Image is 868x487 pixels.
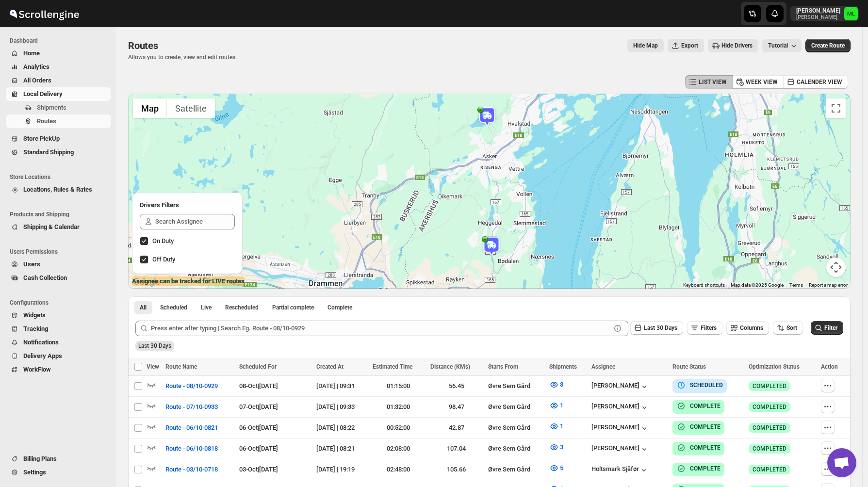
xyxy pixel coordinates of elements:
[430,381,482,391] div: 56.45
[6,271,111,285] button: Cash Collection
[23,223,80,230] span: Shipping & Calendar
[560,443,563,451] span: 3
[672,363,706,370] span: Route Status
[134,301,152,314] button: All routes
[690,423,721,430] b: COMPLETE
[316,402,367,412] div: [DATE] | 09:33
[133,98,167,118] button: Show street map
[809,282,848,288] a: Report a map error
[160,399,224,415] button: Route - 07/10-0933
[430,363,470,370] span: Distance (KMs)
[488,444,543,454] div: Øvre Sem Gård
[160,462,224,477] button: Route - 03/10-0718
[821,363,838,370] span: Action
[147,363,159,370] span: View
[676,443,721,453] button: COMPLETE
[272,304,314,311] span: Partial complete
[740,325,763,331] span: Columns
[591,382,649,391] div: [PERSON_NAME]
[165,423,218,433] span: Route - 06/10-0821
[543,398,569,413] button: 1
[23,77,51,84] span: All Orders
[690,444,721,451] b: COMPLETE
[827,448,856,477] div: Open chat
[430,423,482,433] div: 42.87
[131,276,163,289] a: Open this area in Google Maps (opens a new window)
[316,363,344,370] span: Created At
[789,282,803,288] a: Terms (opens in new tab)
[6,308,111,322] button: Widgets
[160,420,224,436] button: Route - 06/10-0821
[591,465,649,475] div: Holtsmark Sjåfør
[6,363,111,376] button: WorkFlow
[630,321,683,335] button: Last 30 Days
[753,424,786,432] span: COMPLETED
[165,444,218,454] span: Route - 06/10-0818
[239,466,278,473] span: 03-Oct | [DATE]
[690,403,721,409] b: COMPLETE
[23,366,51,373] span: WorkFlow
[746,78,778,86] span: WEEK VIEW
[10,299,112,307] span: Configurations
[6,114,111,128] button: Routes
[430,444,482,454] div: 107.04
[165,363,197,370] span: Route Name
[6,60,111,74] button: Analytics
[6,258,111,271] button: Users
[687,321,722,335] button: Filters
[37,117,56,125] span: Routes
[6,183,111,196] button: Locations, Rules & Rates
[316,423,367,433] div: [DATE] | 08:22
[152,256,175,263] span: Off Duty
[560,422,563,430] span: 1
[676,422,721,432] button: COMPLETE
[847,11,855,17] text: ML
[6,101,111,114] button: Shipments
[826,258,846,277] button: Map camera controls
[239,445,278,452] span: 06-Oct | [DATE]
[316,465,367,474] div: [DATE] | 19:19
[6,74,111,87] button: All Orders
[543,439,569,455] button: 3
[644,325,677,331] span: Last 30 Days
[23,186,92,193] span: Locations, Rules & Rates
[316,381,367,391] div: [DATE] | 09:31
[844,7,858,20] span: Michael Lunga
[731,282,784,288] span: Map data ©2025 Google
[543,419,569,434] button: 1
[10,37,112,45] span: Dashboard
[23,469,46,476] span: Settings
[10,211,112,218] span: Products and Shipping
[316,444,367,454] div: [DATE] | 08:21
[132,276,245,286] label: Assignee can be tracked for LIVE routes
[824,325,837,331] span: Filter
[790,6,859,21] button: User menu
[676,401,721,411] button: COMPLETE
[591,403,649,412] button: [PERSON_NAME]
[488,381,543,391] div: Øvre Sem Gård
[373,423,425,433] div: 00:52:00
[805,39,851,52] button: Create Route
[239,363,277,370] span: Scheduled For
[591,444,649,454] div: [PERSON_NAME]
[23,90,63,97] span: Local Delivery
[796,15,840,20] p: [PERSON_NAME]
[167,98,215,118] button: Show satellite imagery
[6,322,111,336] button: Tracking
[701,325,717,331] span: Filters
[753,466,786,473] span: COMPLETED
[201,304,212,311] span: Live
[633,42,658,49] span: Hide Map
[768,42,788,49] span: Tutorial
[160,378,224,394] button: Route - 08/10-0929
[668,39,704,52] button: Export
[560,402,563,409] span: 1
[797,78,842,86] span: CALENDER VIEW
[373,381,425,391] div: 01:15:00
[6,452,111,466] button: Billing Plans
[6,349,111,363] button: Delivery Apps
[239,424,278,431] span: 06-Oct | [DATE]
[685,75,733,89] button: LIST VIEW
[749,363,800,370] span: Optimization Status
[430,465,482,474] div: 105.66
